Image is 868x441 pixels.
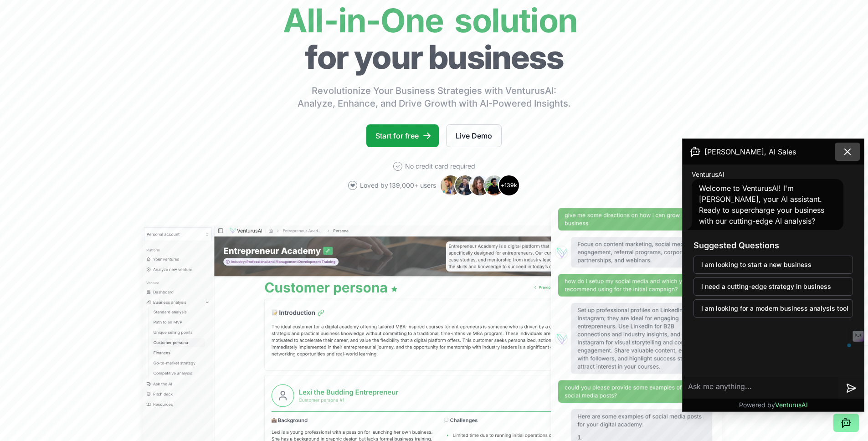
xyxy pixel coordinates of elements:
button: I need a cutting-edge strategy in business [693,277,853,296]
a: Start for free [366,124,439,147]
span: VenturusAI [692,170,724,179]
h3: Suggested Questions [693,239,853,252]
img: Avatar 1 [440,174,462,196]
img: Avatar 4 [483,174,505,196]
button: I am looking for a modern business analysis tool [693,299,853,318]
button: I am looking to start a new business [693,256,853,274]
p: Powered by [739,400,808,410]
img: Avatar 3 [469,174,491,196]
span: [PERSON_NAME], AI Sales [704,146,796,157]
img: Avatar 2 [454,174,476,196]
span: VenturusAI [775,401,808,409]
span: Welcome to VenturusAI! I'm [PERSON_NAME], your AI assistant. Ready to supercharge your business w... [699,184,824,226]
a: Live Demo [446,124,502,147]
